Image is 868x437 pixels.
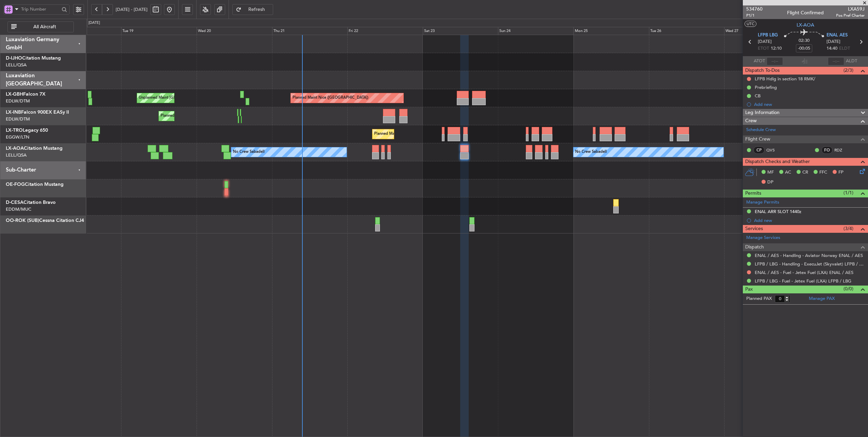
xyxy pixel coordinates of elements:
[6,146,63,151] a: LX-AOACitation Mustang
[423,27,498,35] div: Sat 23
[139,93,251,103] div: Unplanned Maint [GEOGRAPHIC_DATA] ([GEOGRAPHIC_DATA])
[745,243,764,251] span: Dispatch
[745,21,756,27] button: UTC
[755,270,853,275] a: ENAL / AES - Fuel - Jetex Fuel (LXA) ENAL / AES
[88,20,100,26] div: [DATE]
[827,32,848,39] span: ENAL AES
[573,27,649,35] div: Mon 25
[754,101,865,107] div: Add new
[498,27,573,35] div: Sun 24
[347,27,423,35] div: Fri 22
[7,21,74,32] button: All Aircraft
[6,218,84,223] a: OO-ROK (SUB)Cessna Citation CJ4
[827,38,840,45] span: [DATE]
[6,128,23,133] span: LX-TRO
[755,76,815,82] div: LFPB Hdlg in section 18 RMK/
[197,27,272,35] div: Wed 20
[6,110,21,115] span: LX-INB
[745,67,780,75] span: Dispatch To-Dos
[758,38,772,45] span: [DATE]
[746,295,772,302] label: Planned PAX
[754,217,865,223] div: Add new
[6,56,61,61] a: D-IJHOCitation Mustang
[6,182,64,187] a: OE-FOGCitation Mustang
[746,127,776,133] a: Schedule Crew
[6,110,69,115] a: LX-INBFalcon 900EX EASy II
[6,146,24,151] span: LX-AOA
[18,25,71,29] span: All Aircraft
[821,146,833,154] div: FO
[785,169,791,176] span: AC
[844,225,853,232] span: (3/4)
[753,146,765,154] div: CP
[819,169,827,176] span: FFC
[6,92,46,97] a: LX-GBHFalcon 7X
[21,4,60,14] input: Trip Number
[649,27,724,35] div: Tue 26
[116,6,148,13] span: [DATE] - [DATE]
[754,58,765,65] span: ATOT
[243,7,271,12] span: Refresh
[6,200,56,205] a: D-CESACitation Bravo
[797,21,814,29] span: LX-AOA
[746,199,779,206] a: Manage Permits
[233,147,265,157] div: No Crew Sabadell
[232,4,273,15] button: Refresh
[809,295,835,302] a: Manage PAX
[6,56,22,61] span: D-IJHO
[838,169,844,176] span: FP
[755,93,761,99] div: CB
[834,147,850,153] a: RDZ
[6,152,27,158] a: LELL/QSA
[6,206,31,212] a: EDDM/MUC
[846,58,857,65] span: ALDT
[121,27,197,35] div: Tue 19
[799,37,809,44] span: 02:30
[6,92,23,97] span: LX-GBH
[745,109,780,117] span: Leg Information
[836,5,865,13] span: LXA59J
[755,209,801,214] div: ENAL ARR SLOT 1440z
[827,45,837,52] span: 14:40
[6,116,30,122] a: EDLW/DTM
[6,200,23,205] span: D-CESA
[844,285,853,292] span: (0/0)
[724,27,800,35] div: Wed 27
[836,13,865,18] span: Pos Pref Charter
[802,169,808,176] span: CR
[745,158,810,166] span: Dispatch Checks and Weather
[844,189,853,196] span: (1/1)
[745,286,753,293] span: Pax
[161,111,217,121] div: Planned Maint Geneva (Cointrin)
[767,169,774,176] span: MF
[745,190,761,197] span: Permits
[787,9,824,16] div: Flight Confirmed
[6,182,25,187] span: OE-FOG
[6,128,48,133] a: LX-TROLegacy 650
[746,5,763,13] span: 534760
[6,218,39,223] span: OO-ROK (SUB)
[758,32,778,39] span: LFPB LBG
[766,147,782,153] a: QVS
[767,57,783,65] input: --:--
[374,129,481,139] div: Planned Maint [GEOGRAPHIC_DATA] ([GEOGRAPHIC_DATA])
[746,13,763,18] span: P1/1
[746,234,780,241] a: Manage Services
[755,278,851,284] a: LFPB / LBG - Fuel - Jetex Fuel (LXA) LFPB / LBG
[745,117,757,125] span: Crew
[758,45,769,52] span: ETOT
[745,225,763,233] span: Services
[767,179,773,186] span: DP
[844,67,853,74] span: (2/3)
[755,253,863,258] a: ENAL / AES - Handling - Aviator Norway ENAL / AES
[6,98,30,104] a: EDLW/DTM
[755,84,777,90] div: Prebriefing
[6,134,29,140] a: EGGW/LTN
[745,135,770,143] span: Flight Crew
[293,93,368,103] div: Planned Maint Nice ([GEOGRAPHIC_DATA])
[6,62,27,68] a: LELL/QSA
[839,45,850,52] span: ELDT
[272,27,348,35] div: Thu 21
[575,147,607,157] div: No Crew Sabadell
[755,261,865,267] a: LFPB / LBG - Handling - ExecuJet (Skyvalet) LFPB / LBG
